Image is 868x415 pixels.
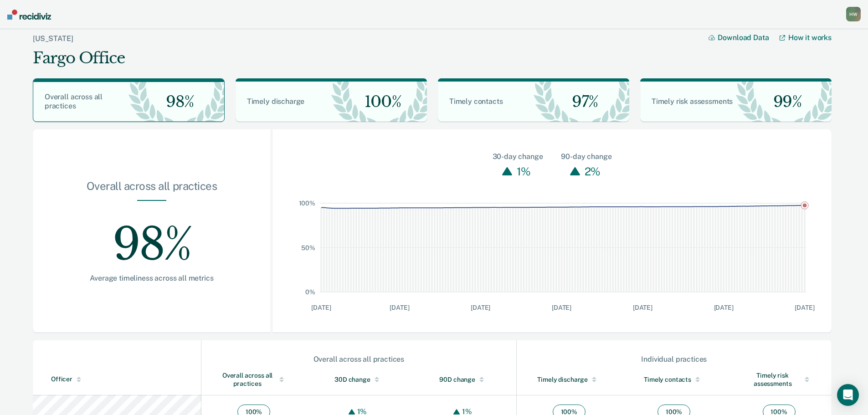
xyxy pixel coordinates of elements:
[552,304,571,311] text: [DATE]
[582,162,603,180] div: 2%
[846,7,861,21] div: H W
[709,33,780,42] button: Download Data
[514,162,533,180] div: 1%
[621,364,727,395] th: Toggle SortBy
[652,97,733,106] span: Timely risk assessments
[493,151,543,162] div: 30-day change
[517,355,831,364] div: Individual practices
[726,364,832,395] th: Toggle SortBy
[411,364,517,395] th: Toggle SortBy
[33,34,73,43] a: [US_STATE]
[846,7,861,21] button: HW
[33,49,125,67] div: Fargo Office
[247,97,304,106] span: Timely discharge
[62,201,241,274] div: 98%
[202,355,516,364] div: Overall across all practices
[745,371,813,388] div: Timely risk assessments
[561,151,611,162] div: 90-day change
[795,304,814,311] text: [DATE]
[516,364,621,395] th: Toggle SortBy
[45,92,103,110] span: Overall across all practices
[780,33,832,42] a: How it works
[33,364,201,395] th: Toggle SortBy
[306,364,411,395] th: Toggle SortBy
[430,375,498,384] div: 90D change
[201,364,307,395] th: Toggle SortBy
[640,375,709,384] div: Timely contacts
[449,97,503,106] span: Timely contacts
[7,10,51,20] img: Recidiviz
[220,371,288,388] div: Overall across all practices
[633,304,652,311] text: [DATE]
[62,274,241,282] div: Average timeliness across all metrics
[565,92,598,111] span: 97%
[62,179,241,200] div: Overall across all practices
[766,92,802,111] span: 99%
[471,304,490,311] text: [DATE]
[535,375,603,384] div: Timely discharge
[51,375,197,383] div: Officer
[837,384,859,406] div: Open Intercom Messenger
[390,304,409,311] text: [DATE]
[311,304,331,311] text: [DATE]
[714,304,734,311] text: [DATE]
[159,92,194,111] span: 98%
[357,92,401,111] span: 100%
[324,375,393,384] div: 30D change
